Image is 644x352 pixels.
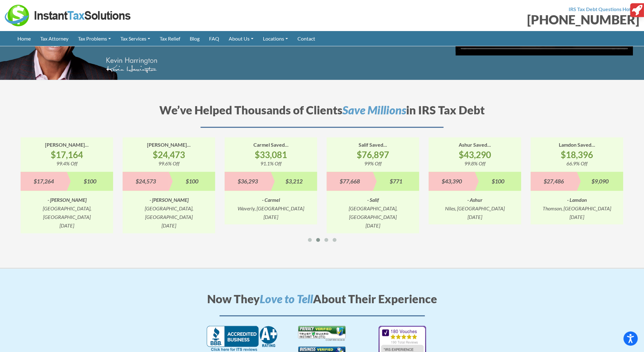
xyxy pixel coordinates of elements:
i: 99.4% Off [56,160,78,166]
strong: $76,897 [327,149,419,160]
img: Instant Tax Solutions Logo [5,5,131,26]
a: FAQ [204,31,224,46]
div: $24,573 [123,172,169,191]
a: Tax Relief [155,31,185,46]
i: [GEOGRAPHIC_DATA], [GEOGRAPHIC_DATA] [43,205,91,220]
i: 99.6% Off [158,160,180,166]
div: $771 [373,172,419,191]
a: Locations [258,31,293,46]
i: - Ashur [467,197,482,203]
div: $36,293 [225,172,271,191]
div: $100 [169,172,215,191]
strong: [PERSON_NAME]... [147,142,191,148]
h2: Now They About Their Experience [151,291,493,316]
div: $9,090 [577,172,623,191]
div: [PHONE_NUMBER] [327,13,640,26]
div: $100 [475,172,521,191]
i: 66.9% Off [566,160,588,166]
i: 99.8% Off [464,160,486,166]
i: - Salif [367,197,379,203]
i: [GEOGRAPHIC_DATA], [GEOGRAPHIC_DATA] [349,205,397,220]
i: Niles, [GEOGRAPHIC_DATA] [445,205,505,211]
div: $3,212 [271,172,317,191]
a: About Us [224,31,258,46]
i: [DATE] [570,214,584,220]
i: Thomson, [GEOGRAPHIC_DATA] [543,205,611,211]
div: $43,390 [429,172,475,191]
i: - [PERSON_NAME] [150,197,188,203]
i: 99% Off [364,160,382,166]
a: Home [13,31,35,46]
i: Save Millions [342,103,406,117]
strong: [PERSON_NAME]... [45,142,89,148]
i: - Lamdon [567,197,587,203]
i: [DATE] [162,222,176,228]
strong: $17,164 [21,149,113,160]
a: Contact [293,31,320,46]
img: Privacy Verified [298,326,346,341]
div: $100 [67,172,113,191]
strong: Carmel Saved... [253,142,289,148]
strong: $18,396 [531,149,623,160]
div: $27,486 [531,172,577,191]
i: [GEOGRAPHIC_DATA], [GEOGRAPHIC_DATA] [145,205,193,220]
a: Instant Tax Solutions Logo [5,12,131,18]
a: Privacy Verified [298,332,346,338]
img: BBB A+ [207,326,277,351]
strong: IRS Tax Debt Questions Hotline [569,6,639,12]
strong: $24,473 [123,149,215,160]
i: [DATE] [264,214,278,220]
strong: $43,290 [429,149,521,160]
div: $17,264 [21,172,67,191]
a: Tax Services [116,31,155,46]
i: - Carmel [262,197,280,203]
strong: Salif Saved... [359,142,387,148]
strong: $33,081 [225,149,317,160]
i: 91.1% Off [260,160,282,166]
a: Blog [185,31,204,46]
a: Tax Attorney [35,31,73,46]
i: Waverly, [GEOGRAPHIC_DATA] [238,205,304,211]
i: [DATE] [366,222,380,228]
a: Tax Problems [73,31,116,46]
i: [DATE] [468,214,482,220]
i: - [PERSON_NAME] [48,197,86,203]
h2: We’ve Helped Thousands of Clients in IRS Tax Debt [119,102,525,127]
i: Love to Tell [260,292,313,306]
i: [DATE] [60,222,74,228]
div: $77,668 [327,172,373,191]
strong: Ashur Saved... [459,142,491,148]
strong: Lamdon Saved... [559,142,595,148]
